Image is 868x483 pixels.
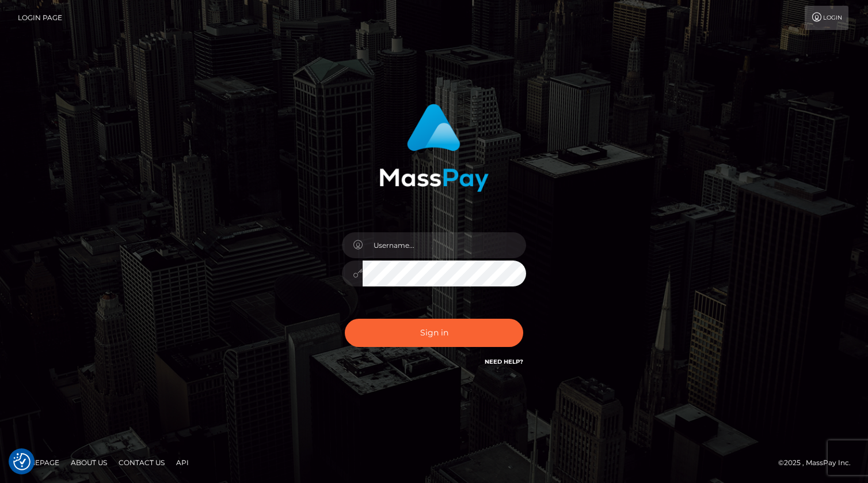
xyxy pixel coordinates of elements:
input: Username... [363,232,526,258]
img: Revisit consent button [13,453,31,470]
a: Need Help? [485,358,523,365]
a: About Us [66,454,112,471]
img: MassPay Login [379,104,489,192]
a: Login Page [18,6,62,30]
a: API [172,454,193,471]
a: Contact Us [114,454,169,471]
a: Homepage [13,454,64,471]
button: Consent Preferences [13,453,31,470]
a: Login [805,6,848,30]
button: Sign in [345,319,523,347]
div: © 2025 , MassPay Inc. [778,456,859,469]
